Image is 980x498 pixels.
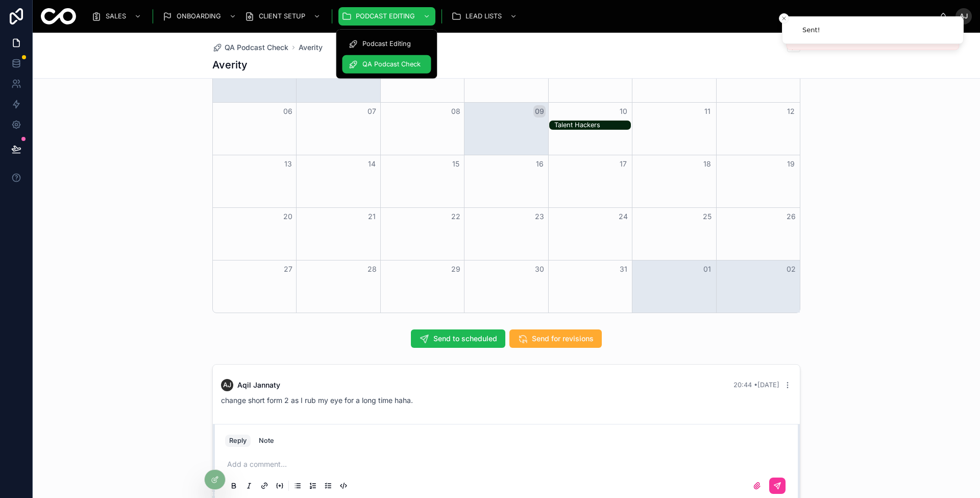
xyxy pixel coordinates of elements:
button: 24 [617,210,629,223]
span: QA Podcast Check [225,42,288,53]
span: AJ [960,12,968,20]
img: App logo [41,8,76,25]
button: 31 [617,263,629,275]
button: 19 [785,158,797,170]
a: QA Podcast Check [342,55,431,74]
button: 29 [450,263,462,275]
span: LEAD LISTS [465,12,502,20]
span: Send to scheduled [433,334,497,344]
button: 11 [701,105,714,117]
a: LEAD LISTS [448,7,522,26]
span: QA Podcast Check [362,60,421,68]
span: Send for revisions [532,334,594,344]
a: CLIENT SETUP [241,7,326,26]
div: Sent! [802,25,820,35]
a: PODCAST EDITING [338,7,435,26]
button: 13 [282,158,294,170]
span: CLIENT SETUP [259,12,305,20]
a: Averity [299,42,323,53]
span: Aqil Jannaty [237,380,280,390]
button: 17 [617,158,629,170]
button: Send to scheduled [411,329,505,348]
button: 08 [450,105,462,117]
button: Reply [225,435,251,447]
button: 18 [701,158,714,170]
button: 02 [785,263,797,275]
button: 21 [366,210,378,223]
span: Podcast Editing [362,40,411,48]
button: 06 [282,105,294,117]
button: 20 [282,210,294,223]
div: Talent Hackers [554,121,631,129]
span: ONBOARDING [177,12,221,20]
button: Close toast [779,13,789,23]
a: Podcast Editing [342,35,431,53]
button: 10 [617,105,629,117]
button: 25 [701,210,714,223]
div: Note [259,437,274,445]
button: Note [255,435,278,447]
div: Month View [212,29,800,313]
span: 20:44 • [DATE] [733,381,779,389]
button: 28 [366,263,378,275]
div: scrollable content [84,5,939,28]
button: 07 [366,105,378,117]
button: 09 [533,105,546,117]
a: SALES [88,7,146,26]
button: 01 [701,263,714,275]
button: Send for revisions [509,329,602,348]
button: 15 [450,158,462,170]
a: ONBOARDING [159,7,241,26]
span: PODCAST EDITING [356,12,415,20]
button: 14 [366,158,378,170]
button: 23 [533,210,546,223]
button: 16 [533,158,546,170]
h1: Averity [212,58,248,72]
div: Talent Hackers [554,121,631,130]
span: AJ [223,381,231,389]
span: change short form 2 as I rub my eye for a long time haha. [221,396,413,405]
button: 22 [450,210,462,223]
button: 26 [785,210,797,223]
span: SALES [106,12,126,20]
a: QA Podcast Check [212,42,288,53]
button: 12 [785,105,797,117]
button: 30 [533,263,546,275]
button: 27 [282,263,294,275]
